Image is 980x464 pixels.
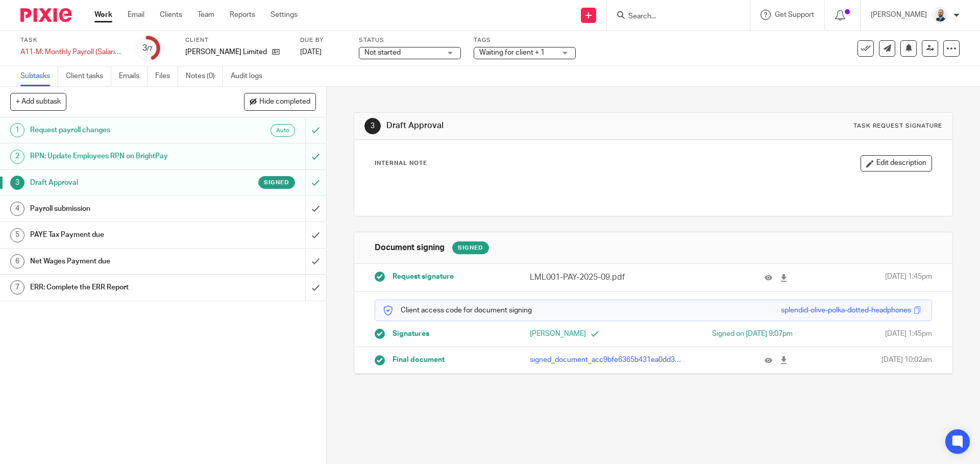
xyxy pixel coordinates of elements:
[393,355,445,365] span: Final document
[185,47,267,57] p: [PERSON_NAME] Limited
[375,159,427,167] p: Internal Note
[30,227,207,242] h1: PAYE Tax Payment due
[861,155,932,172] button: Edit description
[259,98,310,106] span: Hide completed
[186,66,223,86] a: Notes (0)
[231,66,270,86] a: Audit logs
[10,176,24,190] div: 3
[530,272,684,283] p: LML001-PAY-2025-09.pdf
[119,66,148,86] a: Emails
[364,49,401,56] span: Not started
[30,254,207,269] h1: Net Wages Payment due
[386,120,675,131] h1: Draft Approval
[871,10,927,20] p: [PERSON_NAME]
[66,66,111,86] a: Client tasks
[10,280,24,295] div: 7
[300,48,322,56] span: [DATE]
[10,123,24,137] div: 1
[30,201,207,216] h1: Payroll submission
[185,36,287,44] label: Client
[264,178,289,187] span: Signed
[10,150,24,164] div: 2
[244,93,316,110] button: Hide completed
[198,10,214,20] a: Team
[30,175,207,190] h1: Draft Approval
[479,49,545,56] span: Waiting for client + 1
[271,10,298,20] a: Settings
[142,42,153,54] div: 3
[30,123,207,138] h1: Request payroll changes
[885,329,932,339] span: [DATE] 1:45pm
[375,242,445,253] h1: Document signing
[147,46,153,52] small: /7
[230,10,255,20] a: Reports
[20,36,122,44] label: Task
[627,12,719,21] input: Search
[300,36,346,44] label: Due by
[881,355,932,365] span: [DATE] 10:02am
[94,10,112,20] a: Work
[452,241,489,254] div: Signed
[271,124,295,137] div: Auto
[359,36,461,44] label: Status
[530,329,653,339] p: [PERSON_NAME]
[10,228,24,242] div: 5
[128,10,144,20] a: Email
[160,10,182,20] a: Clients
[383,305,532,315] p: Client access code for document signing
[932,7,948,23] img: Mark%20LI%20profiler.png
[10,202,24,216] div: 4
[781,305,911,315] div: splendid-olive-polka-dotted-headphones
[30,280,207,295] h1: ERR: Complete the ERR Report
[10,254,24,268] div: 6
[20,47,122,57] div: A11-M: Monthly Payroll (Salaried)
[885,272,932,283] span: [DATE] 1:45pm
[393,329,429,339] span: Signatures
[20,8,71,22] img: Pixie
[30,149,207,164] h1: RPN: Update Employees RPN on BrightPay
[474,36,576,44] label: Tags
[775,11,814,18] span: Get Support
[669,329,793,339] div: Signed on [DATE] 9:07pm
[10,93,66,110] button: + Add subtask
[530,355,684,365] p: signed_document_acc9bfe6365b431ea0dd348b442d6107.pdf
[393,272,454,282] span: Request signature
[364,118,381,134] div: 3
[155,66,178,86] a: Files
[853,122,942,130] div: Task request signature
[20,66,58,86] a: Subtasks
